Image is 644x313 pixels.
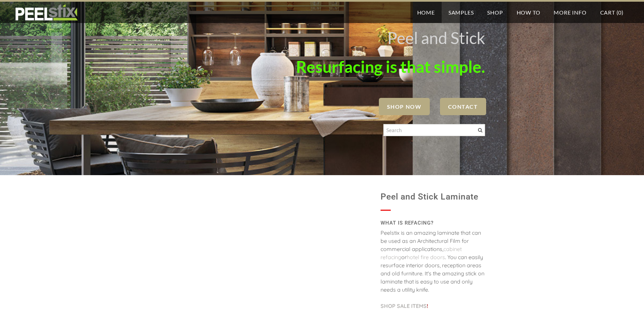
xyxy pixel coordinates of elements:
a: Home [410,2,442,23]
font: ! [381,302,428,309]
img: REFACE SUPPLIES [14,4,79,21]
font: Peel and Stick ​ [387,28,485,47]
span: Search [478,128,482,132]
a: SHOP SALE ITEMS [381,302,427,309]
a: More Info [547,2,593,23]
h2: WHAT IS REFACING? [381,217,485,229]
input: Search [383,124,485,136]
font: Resurfacing is that simple. [296,57,485,76]
span: 0 [618,9,622,16]
a: cabinet refacing [381,246,462,260]
a: Samples [442,2,481,23]
a: How To [510,2,547,23]
a: Contact [440,98,486,115]
a: hotel fire doors [407,254,445,260]
a: Shop [480,2,510,23]
h1: Peel and Stick Laminate [381,189,485,205]
a: Cart (0) [593,2,630,23]
a: SHOP NOW [379,98,430,115]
